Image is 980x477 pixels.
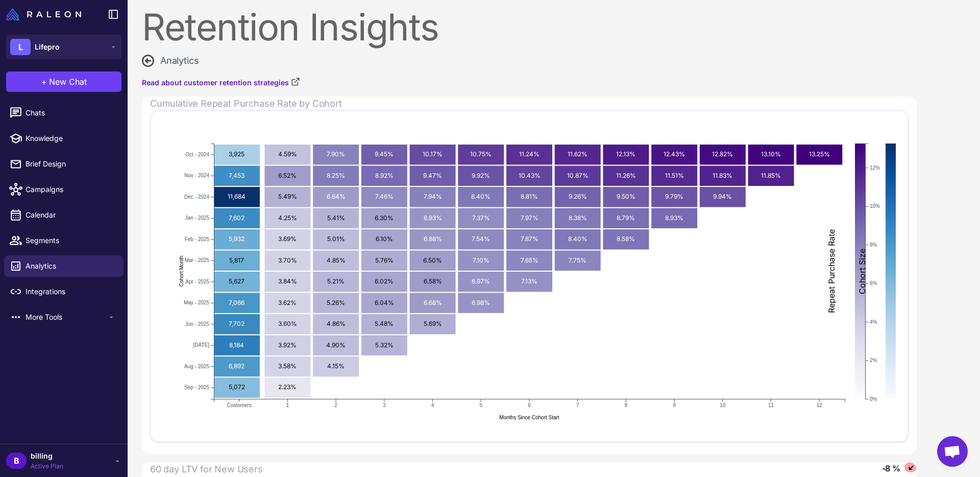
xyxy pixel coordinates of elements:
[857,248,867,294] text: Cohort Size
[664,150,685,158] text: 12.43%
[193,342,210,348] text: [DATE]
[278,213,297,221] text: 4.25%
[4,255,124,277] a: Analytics
[569,256,586,264] text: 7.75%
[625,402,628,408] text: 8
[26,184,115,195] span: Campaigns
[4,153,124,175] a: Brief Design
[185,236,210,242] text: Feb - 2025
[665,193,683,200] text: 9.79%
[228,193,246,200] text: 11,684
[375,298,394,306] text: 6.04%
[521,256,538,264] text: 7.65%
[229,213,244,221] text: 7,602
[617,235,635,243] text: 8.58%
[471,193,491,200] text: 8.40%
[713,171,732,179] text: 11.83%
[424,213,442,221] text: 6.93%
[665,213,683,221] text: 8.93%
[278,171,297,179] text: 6.52%
[423,150,443,158] text: 10.17%
[870,164,880,170] text: 12%
[6,35,121,59] button: LLifepro
[569,213,587,221] text: 8.38%
[26,260,115,272] span: Analytics
[229,150,244,158] text: 3,925
[817,402,823,408] text: 12
[150,462,263,476] div: 60 day LTV for New Users
[278,362,297,370] text: 3.58%
[31,450,63,462] span: billing
[185,321,210,326] text: Jun - 2025
[665,171,684,179] text: 11.51%
[327,171,345,179] text: 8.25%
[278,298,297,306] text: 3.62%
[472,235,490,243] text: 7.54%
[229,320,244,327] text: 7,702
[4,281,124,302] a: Integrations
[326,341,346,348] text: 4.90%
[761,150,781,158] text: 13.10%
[499,415,559,420] text: Months Since Cohort Start
[184,300,209,305] text: May - 2025
[327,150,345,158] text: 7.90%
[521,235,538,243] text: 7.87%
[26,158,115,170] span: Brief Design
[26,235,115,246] span: Segments
[150,97,917,110] div: Cumulative Repeat Purchase Rate by Cohort
[26,107,115,118] span: Chats
[568,235,587,243] text: 8.40%
[278,383,297,391] text: 2.23%
[229,341,244,348] text: 8,184
[6,71,121,92] button: +New Chat
[870,203,880,209] text: 10%
[720,402,726,408] text: 10
[278,320,297,327] text: 3.60%
[519,150,540,158] text: 11.24%
[576,402,579,408] text: 7
[424,193,442,200] text: 7.94%
[521,277,537,285] text: 7.13%
[327,213,345,221] text: 5.41%
[375,150,394,158] text: 9.45%
[424,235,442,243] text: 6.88%
[278,235,297,243] text: 3.69%
[229,298,244,306] text: 7,066
[278,277,297,285] text: 3.84%
[185,278,209,284] text: Apr - 2025
[617,193,635,200] text: 9.50%
[227,402,252,408] text: Customers
[6,452,27,469] div: B
[6,8,81,20] img: Raleon Logo
[424,320,442,327] text: 5.69%
[375,213,394,221] text: 6.30%
[870,319,877,324] text: 4%
[142,77,300,88] a: Read about customer retention strategies
[480,402,483,408] text: 5
[327,193,346,200] text: 6.64%
[327,320,346,327] text: 4.86%
[4,230,124,251] a: Segments
[470,150,492,158] text: 10.75%
[184,385,209,390] text: Sep - 2025
[4,128,124,149] a: Knowledge
[473,256,489,264] text: 7.10%
[334,402,337,408] text: 2
[472,171,490,179] text: 9.92%
[184,194,209,199] text: Dec - 2024
[375,193,394,200] text: 7.46%
[10,39,31,55] div: L
[375,320,394,327] text: 5.48%
[870,242,877,247] text: 8%
[185,151,209,157] text: Oct - 2024
[870,357,877,363] text: 2%
[521,213,538,221] text: 7.97%
[278,256,297,264] text: 3.70%
[35,41,60,53] span: Lifepro
[472,277,490,285] text: 6.97%
[160,54,199,67] span: Analytics
[278,150,297,158] text: 4.59%
[185,215,210,221] text: Jan - 2025
[278,193,297,200] text: 5.49%
[712,150,733,158] text: 12.82%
